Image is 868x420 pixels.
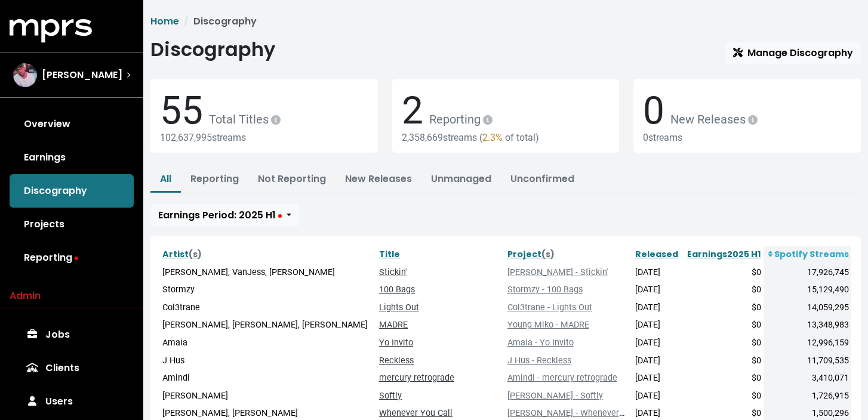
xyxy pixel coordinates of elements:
[402,88,423,133] span: 2
[42,68,122,82] span: [PERSON_NAME]
[725,42,861,64] a: Manage Discography
[158,208,282,222] span: Earnings Period: 2025 H1
[379,248,400,260] a: Title
[10,351,134,385] a: Clients
[160,132,368,143] div: 102,637,995 streams
[764,281,851,299] td: 15,129,490
[764,352,851,370] td: 11,709,535
[10,23,92,37] a: mprs logo
[10,141,134,174] a: Earnings
[150,204,299,227] button: Earnings Period: 2025 H1
[10,241,134,274] a: Reporting
[507,248,555,260] a: Project(s)
[685,336,761,350] div: $0
[685,319,761,332] div: $0
[635,248,678,260] a: Released
[764,246,851,264] th: Spotify Streams
[160,352,377,370] td: J Hus
[764,316,851,334] td: 13,348,983
[643,132,851,143] div: 0 streams
[160,387,377,405] td: [PERSON_NAME]
[482,132,503,143] span: 2.3%
[10,385,134,418] a: Users
[379,320,408,330] a: MADRE
[507,302,592,313] a: Col3trane - Lights Out
[160,172,171,186] a: All
[379,408,453,418] a: Whenever You Call
[379,285,415,295] a: 100 Bags
[162,248,202,260] a: Artist(s)
[685,301,761,314] div: $0
[507,285,583,295] a: Stormzy - 100 Bags
[160,88,203,133] span: 55
[190,172,239,186] a: Reporting
[510,172,574,186] a: Unconfirmed
[633,299,682,317] td: [DATE]
[685,407,761,420] div: $0
[160,281,377,299] td: Stormzy
[507,373,617,383] a: Amindi - mercury retrograde
[685,390,761,403] div: $0
[507,320,589,330] a: Young Miko - MADRE
[633,334,682,352] td: [DATE]
[687,248,761,260] a: Earnings2025 H1
[633,387,682,405] td: [DATE]
[541,248,555,260] span: (s)
[402,132,610,143] div: 2,358,669 streams ( of total)
[733,46,853,60] span: Manage Discography
[203,112,283,126] span: Total Titles
[764,387,851,405] td: 1,726,915
[633,369,682,387] td: [DATE]
[189,248,202,260] span: (s)
[379,338,413,348] a: Yo Invito
[764,264,851,282] td: 17,926,745
[633,264,682,282] td: [DATE]
[160,264,377,282] td: [PERSON_NAME], VanJess, [PERSON_NAME]
[764,299,851,317] td: 14,059,295
[345,172,412,186] a: New Releases
[507,391,603,401] a: [PERSON_NAME] - Softly
[160,334,377,352] td: Amaia
[160,299,377,317] td: Col3trane
[643,88,664,133] span: 0
[507,356,571,366] a: J Hus - Reckless
[379,267,407,277] a: Stickin'
[507,338,574,348] a: Amaia - Yo Invito
[507,267,608,277] a: [PERSON_NAME] - Stickin'
[633,352,682,370] td: [DATE]
[685,266,761,279] div: $0
[258,172,326,186] a: Not Reporting
[764,334,851,352] td: 12,996,159
[685,372,761,385] div: $0
[10,318,134,351] a: Jobs
[150,14,179,28] a: Home
[431,172,491,186] a: Unmanaged
[685,283,761,297] div: $0
[160,316,377,334] td: [PERSON_NAME], [PERSON_NAME], [PERSON_NAME]
[13,63,37,87] img: The selected account / producer
[685,354,761,367] div: $0
[507,408,654,418] a: [PERSON_NAME] - Whenever You Call
[10,208,134,241] a: Projects
[10,107,134,141] a: Overview
[633,316,682,334] td: [DATE]
[379,373,454,383] a: mercury retrograde
[150,38,275,61] h1: Discography
[150,14,861,29] nav: breadcrumb
[764,369,851,387] td: 3,410,071
[179,14,257,29] li: Discography
[160,369,377,387] td: Amindi
[633,281,682,299] td: [DATE]
[423,112,495,126] span: Reporting
[379,391,402,401] a: Softly
[664,112,760,126] span: New Releases
[379,356,414,366] a: Reckless
[379,302,419,313] a: Lights Out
